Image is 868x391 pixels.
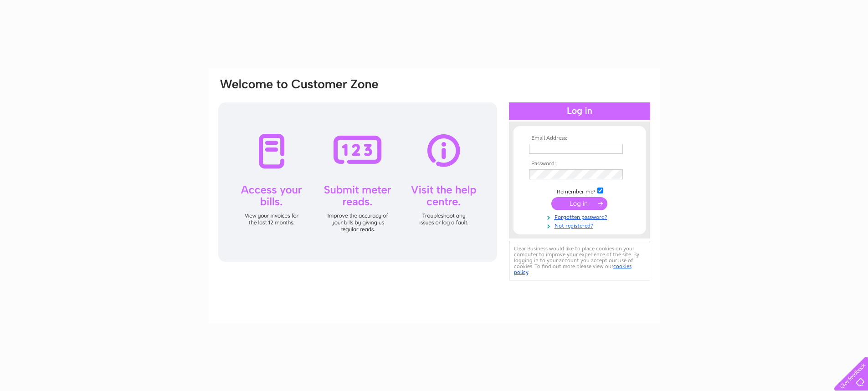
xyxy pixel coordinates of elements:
[529,221,632,229] a: Not registered?
[527,135,632,142] th: Email Address:
[527,186,632,195] td: Remember me?
[529,212,632,221] a: Forgotten password?
[514,263,632,275] a: cookies policy
[509,241,650,280] div: Clear Business would like to place cookies on your computer to improve your experience of the sit...
[551,197,607,210] input: Submit
[527,161,632,167] th: Password:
